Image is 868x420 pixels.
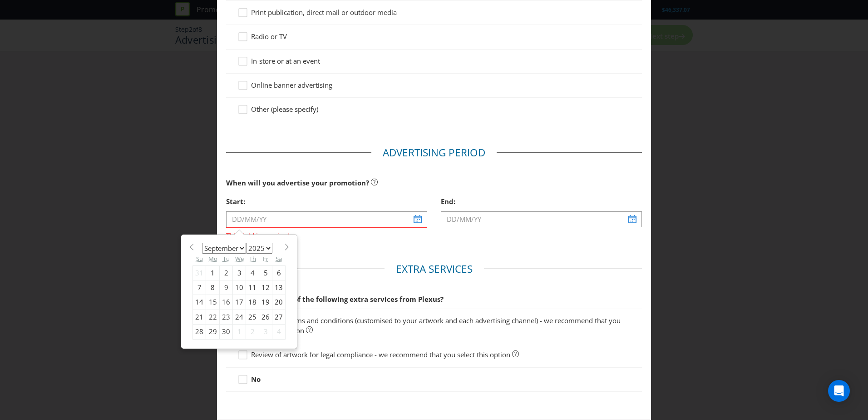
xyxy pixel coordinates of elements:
[272,310,286,324] div: 27
[193,310,206,324] div: 21
[193,265,206,280] div: 31
[385,262,484,276] legend: Extra Services
[249,255,256,263] abbr: Thursday
[226,228,427,241] span: This field is required
[196,255,203,263] abbr: Sunday
[233,280,246,295] div: 10
[220,280,233,295] div: 9
[233,265,246,280] div: 3
[246,295,259,310] div: 18
[251,32,287,41] span: Radio or TV
[259,280,272,295] div: 12
[206,325,220,339] div: 29
[220,325,233,339] div: 30
[220,310,233,324] div: 23
[272,295,286,310] div: 20
[233,310,246,324] div: 24
[441,211,642,227] input: DD/MM/YY
[441,192,642,211] div: End:
[193,325,206,339] div: 28
[251,350,510,359] span: Review of artwork for legal compliance - we recommend that you select this option
[251,375,261,384] strong: No
[259,265,272,280] div: 5
[223,255,230,263] abbr: Tuesday
[251,105,318,114] span: Other (please specify)
[206,265,220,280] div: 1
[226,295,444,304] span: Would you like any of the following extra services from Plexus?
[226,192,427,211] div: Start:
[220,265,233,280] div: 2
[251,56,320,65] span: In-store or at an event
[226,178,369,187] span: When will you advertise your promotion?
[259,310,272,324] div: 26
[246,325,259,339] div: 2
[193,280,206,295] div: 7
[263,255,268,263] abbr: Friday
[272,280,286,295] div: 13
[259,295,272,310] div: 19
[259,325,272,339] div: 3
[233,295,246,310] div: 17
[371,145,497,160] legend: Advertising Period
[206,295,220,310] div: 15
[246,265,259,280] div: 4
[251,316,621,335] span: Short form terms and conditions (customised to your artwork and each advertising channel) - we re...
[235,255,244,263] abbr: Wednesday
[226,211,427,227] input: DD/MM/YY
[828,380,850,402] div: Open Intercom Messenger
[246,310,259,324] div: 25
[276,255,282,263] abbr: Saturday
[246,280,259,295] div: 11
[208,255,217,263] abbr: Monday
[233,325,246,339] div: 1
[251,8,397,17] span: Print publication, direct mail or outdoor media
[206,310,220,324] div: 22
[251,80,332,90] span: Online banner advertising
[206,280,220,295] div: 8
[193,295,206,310] div: 14
[220,295,233,310] div: 16
[272,325,286,339] div: 4
[272,265,286,280] div: 6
